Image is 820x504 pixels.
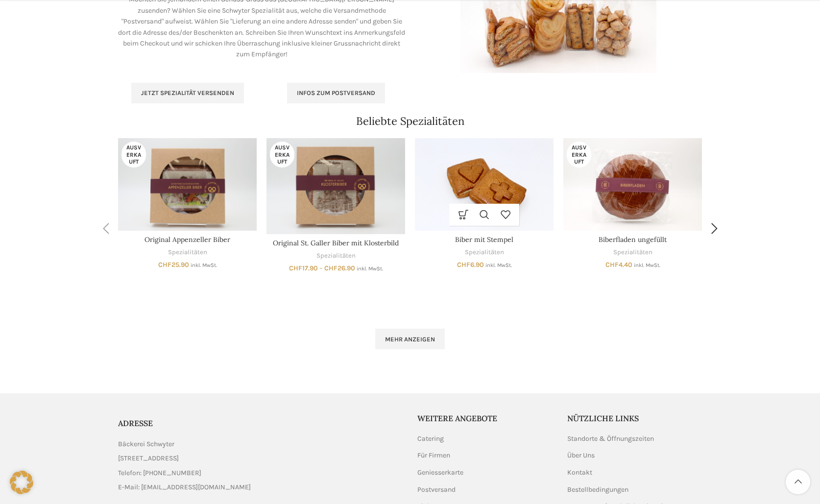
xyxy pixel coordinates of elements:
div: Previous slide [94,216,118,241]
span: Ausverkauft [270,142,294,168]
span: ADRESSE [118,418,153,428]
div: 1 / 13 [113,138,262,268]
div: 2 / 13 [262,138,410,272]
span: Jetzt Spezialität versenden [141,89,234,97]
span: [STREET_ADDRESS] [118,453,179,464]
a: In den Warenkorb legen: „Biber mit Stempel“ [453,204,474,226]
small: inkl. MwSt. [485,262,512,268]
a: Kontakt [567,468,593,478]
span: Bäckerei Schwyter [118,439,174,450]
small: inkl. MwSt. [191,262,217,268]
a: Spezialitäten [613,248,652,257]
small: inkl. MwSt. [357,265,383,272]
div: 3 / 13 [410,138,558,268]
a: Spezialitäten [465,248,504,257]
span: CHF [605,261,619,269]
span: Mehr anzeigen [385,336,435,343]
a: Scroll to top button [786,470,810,494]
a: Postversand [417,485,457,495]
a: Für Firmen [417,451,451,460]
a: Spezialitäten [316,251,356,261]
span: Ausverkauft [121,142,146,168]
a: Bestellbedingungen [567,485,629,495]
a: List item link [118,482,403,493]
small: inkl. MwSt. [634,262,660,268]
a: Spezialitäten [168,248,207,257]
a: Original Appenzeller Biber [118,138,257,231]
bdi: 6.90 [457,261,484,269]
h4: Beliebte Spezialitäten [356,114,464,129]
h5: Nützliche Links [567,413,702,424]
a: Schnellansicht [474,204,495,226]
a: Über Uns [567,451,596,460]
a: List item link [118,468,403,479]
span: CHF [158,261,171,269]
a: Original St. Galler Biber mit Klosterbild [273,239,399,247]
bdi: 17.90 [289,264,318,272]
a: Standorte & Öffnungszeiten [567,434,655,444]
a: Original St. Galler Biber mit Klosterbild [266,138,405,234]
span: Infos zum Postversand [297,89,375,97]
span: CHF [457,261,470,269]
bdi: 26.90 [324,264,355,272]
a: Biberfladen ungefüllt [599,235,667,244]
span: CHF [324,264,338,272]
a: Catering [417,434,445,444]
a: Original Appenzeller Biber [145,235,230,244]
a: Biberfladen ungefüllt [563,138,702,231]
span: Ausverkauft [567,142,591,168]
a: Biber mit Stempel [415,138,554,231]
a: Geniesserkarte [417,468,464,478]
a: Biber mit Stempel [455,235,513,244]
bdi: 25.90 [158,261,189,269]
a: Infos zum Postversand [287,83,385,103]
bdi: 4.40 [605,261,632,269]
h5: Weitere Angebote [417,413,553,424]
span: – [319,264,323,272]
a: Jetzt Spezialität versenden [131,83,244,103]
div: Next slide [702,216,726,241]
a: Mehr anzeigen [375,329,445,349]
span: CHF [289,264,302,272]
div: 4 / 13 [558,138,707,268]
